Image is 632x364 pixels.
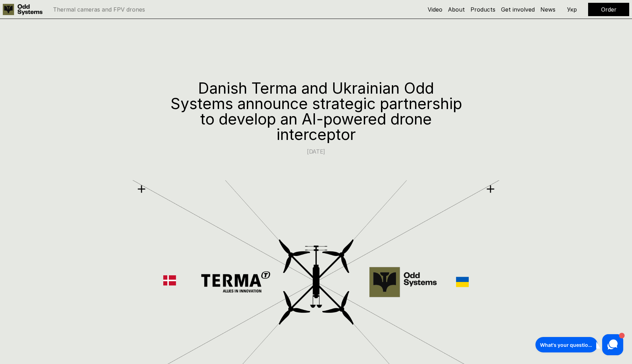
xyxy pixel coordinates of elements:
p: Укр [567,7,577,12]
p: [DATE] [211,147,421,156]
a: About [448,6,465,13]
a: Products [470,6,495,13]
a: News [540,6,555,13]
iframe: HelpCrunch [534,332,625,357]
h1: Danish Terma and Ukrainian Odd Systems announce strategic partnership to develop an AI-powered dr... [165,80,467,142]
a: Video [428,6,442,13]
p: Thermal cameras and FPV drones [53,7,145,12]
a: Get involved [501,6,535,13]
a: Order [601,6,617,13]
